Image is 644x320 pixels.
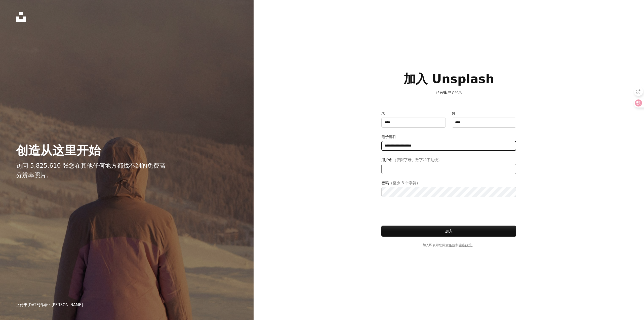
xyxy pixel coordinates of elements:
font: 上传于 [16,303,27,307]
font: （仅限字母、数字和下划线） [393,158,442,162]
a: 条款 [449,243,455,247]
font: 。 [472,243,475,247]
font: 和 [455,243,459,247]
font: 电子邮件 [381,134,396,139]
font: 用户名 [381,158,393,162]
font: 创造从这里开始 [16,143,101,157]
font: （至少 8 个字符） [389,181,420,185]
a: 登录 [455,90,462,95]
font: 加入 Unsplash [404,72,494,86]
time: 2025年2月20日上午8:10:00 GMT+8 [27,303,40,307]
a: 隐私政策 [459,243,472,247]
font: 加入即表示您同意 [423,243,449,247]
font: 加入 [445,229,453,233]
input: 用户名（仅限字母、数字和下划线） [381,164,516,174]
button: 加入 [381,226,516,237]
input: 名 [381,118,446,128]
font: 姓 [452,111,456,116]
font: 密码 [381,181,389,185]
font: 访问 5,825,610 张您在其他任何地方都找不到的免费高分辨率照片。 [16,162,165,179]
input: 电子邮件 [381,141,516,151]
font: [PERSON_NAME] [52,303,83,307]
font: 作者： [40,303,52,307]
font: 已有账户？ [436,90,455,95]
font: 名 [381,111,385,116]
font: [DATE] [27,303,40,307]
input: 姓 [452,118,516,128]
a: 首页 — Unsplash [16,12,26,22]
input: 密码（至少 8 个字符） [381,187,516,197]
